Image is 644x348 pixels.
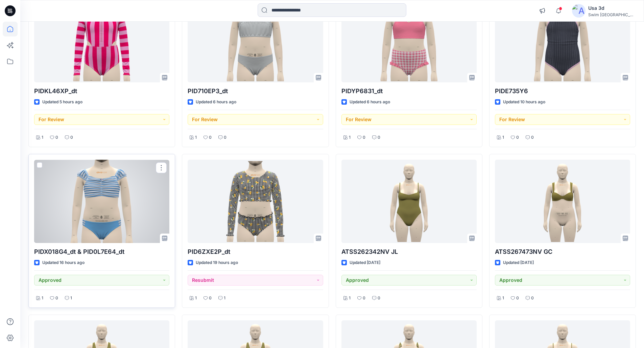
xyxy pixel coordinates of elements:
[588,12,636,17] div: Swim [GEOGRAPHIC_DATA]
[34,160,169,243] a: PIDX018G4_dt & PID0L7E64_dt
[188,247,323,257] p: PID6ZXE2P_dt
[195,295,197,302] p: 1
[349,134,351,141] p: 1
[516,295,519,302] p: 0
[209,295,212,302] p: 0
[495,86,630,96] p: PIDE735Y6
[495,247,630,257] p: ATSS267473NV GC
[531,134,534,141] p: 0
[378,295,380,302] p: 0
[34,247,169,257] p: PIDX018G4_dt & PID0L7E64_dt
[363,295,365,302] p: 0
[531,295,534,302] p: 0
[224,134,226,141] p: 0
[341,160,477,243] a: ATSS262342NV JL
[42,134,43,141] p: 1
[341,86,477,96] p: PIDYP6831_dt
[503,99,545,106] p: Updated 10 hours ago
[350,99,390,106] p: Updated 6 hours ago
[503,259,534,266] p: Updated [DATE]
[70,295,72,302] p: 1
[195,134,197,141] p: 1
[209,134,212,141] p: 0
[516,134,519,141] p: 0
[349,295,351,302] p: 1
[34,86,169,96] p: PIDKL46XP_dt
[55,295,58,302] p: 0
[350,259,380,266] p: Updated [DATE]
[42,99,82,106] p: Updated 5 hours ago
[196,99,236,106] p: Updated 6 hours ago
[363,134,365,141] p: 0
[588,4,636,12] div: Usa 3d
[572,4,586,18] img: avatar
[502,134,504,141] p: 1
[495,160,630,243] a: ATSS267473NV GC
[42,259,85,266] p: Updated 16 hours ago
[341,247,477,257] p: ATSS262342NV JL
[224,295,225,302] p: 1
[188,86,323,96] p: PID710EP3_dt
[55,134,58,141] p: 0
[196,259,238,266] p: Updated 19 hours ago
[378,134,380,141] p: 0
[188,160,323,243] a: PID6ZXE2P_dt
[42,295,43,302] p: 1
[70,134,73,141] p: 0
[502,295,504,302] p: 1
